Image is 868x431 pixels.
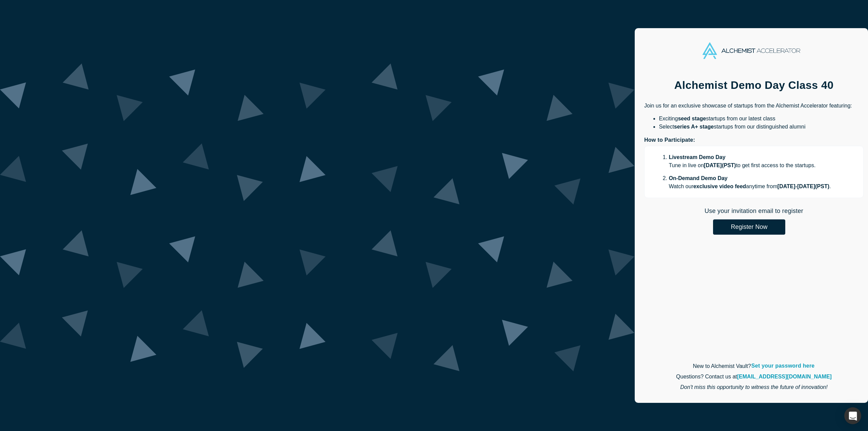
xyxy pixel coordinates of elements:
a: [EMAIL_ADDRESS][DOMAIN_NAME] [737,374,832,379]
div: Join us for an exclusive showcase of startups from the Alchemist Accelerator featuring: [644,102,864,198]
strong: [DATE] ( PST ) [704,162,736,168]
p: Questions? Contact us at [644,373,864,381]
p: Watch our anytime from . [669,182,844,191]
strong: How to Participate: [644,137,695,143]
strong: [DATE] - [DATE] ( PST ) [777,183,829,189]
strong: On-Demand Demo Day [669,175,727,181]
strong: Livestream Demo Day [669,154,725,160]
a: Set your password here [751,361,815,370]
p: New to Alchemist Vault? [644,362,864,370]
strong: series A+ stage [674,124,714,130]
strong: exclusive video feed [693,183,746,189]
em: Don't miss this opportunity to witness the future of innovation! [680,384,827,390]
p: Tune in live on to get first access to the startups. [669,161,844,170]
button: Register Now [713,219,785,235]
strong: seed stage [678,116,706,121]
img: Alchemist Accelerator Logo [703,42,800,59]
h2: Use your invitation email to register [644,208,864,215]
li: Select startups from our distinguished alumni [659,123,864,131]
h1: Alchemist Demo Day Class 40 [644,78,864,92]
li: Exciting startups from our latest class [659,115,864,123]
